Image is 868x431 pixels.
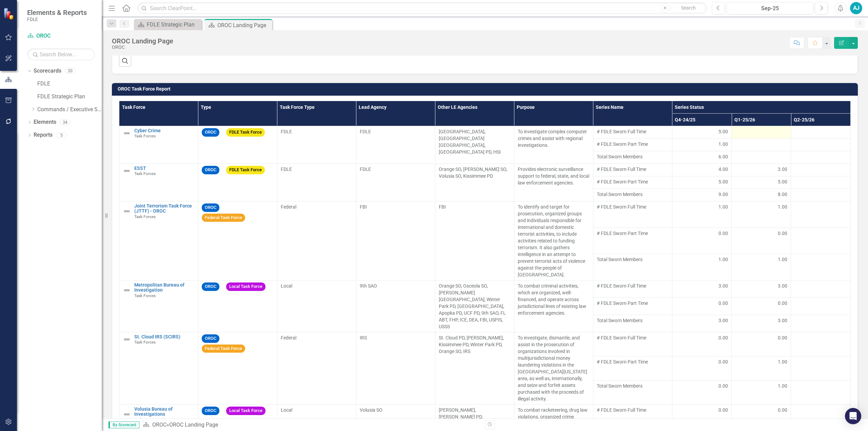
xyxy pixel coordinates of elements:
[439,283,506,329] span: Orange SO, Osceola SO, [PERSON_NAME][GEOGRAPHIC_DATA], Winter Park PD, [GEOGRAPHIC_DATA], Apopka ...
[152,422,166,428] a: OROC
[143,421,480,429] div: »
[718,191,728,198] span: 9.00
[134,134,156,138] span: Task Forces
[672,332,731,356] td: Double-Click to Edit
[439,129,501,155] span: [GEOGRAPHIC_DATA], [GEOGRAPHIC_DATA] [GEOGRAPHIC_DATA], [GEOGRAPHIC_DATA] PD, HSI
[718,282,728,289] span: 3.00
[778,300,787,307] span: 0.00
[60,119,71,125] div: 34
[123,129,131,137] img: Not Defined
[226,282,265,291] span: Local Task Force
[226,407,265,415] span: Local Task Force
[732,138,791,151] td: Double-Click to Edit
[439,204,446,210] span: FBI
[791,163,851,176] td: Double-Click to Edit
[732,201,791,228] td: Double-Click to Edit
[732,126,791,138] td: Double-Click to Edit
[360,204,367,210] span: FBI
[597,282,669,289] span: # FDLE Sworn Full Time
[360,283,377,289] span: 9th SAO
[3,8,15,20] img: ClearPoint Strategy
[681,5,696,11] span: Search
[37,93,102,101] a: FDLE Strategic Plan
[732,404,791,419] td: Double-Click to Edit
[671,3,705,13] button: Search
[217,21,271,30] div: OROC Landing Page
[134,334,195,339] a: St. Cloud IRS (SCIRS)
[134,214,156,219] span: Task Forces
[597,358,669,365] span: # FDLE Sworn Part Time
[718,203,728,210] span: 1.00
[718,166,728,173] span: 4.00
[732,297,791,315] td: Double-Click to Edit
[123,410,131,418] img: Not Defined
[439,407,503,426] span: [PERSON_NAME], [PERSON_NAME] PD, [PERSON_NAME], FBI, ATF, HSI
[597,317,669,324] span: Total Sworn Members
[65,68,76,74] div: 20
[778,256,787,263] span: 1.00
[226,128,265,137] span: FDLE Task Force
[134,417,156,422] span: Task Forces
[281,283,292,289] span: Local
[778,407,787,413] span: 0.00
[202,407,219,415] span: OROC
[27,17,87,22] small: FDLE
[202,166,219,174] span: OROC
[672,228,731,254] td: Double-Click to Edit
[778,178,787,185] span: 5.00
[119,332,198,404] td: Double-Click to Edit Right Click for Context Menu
[34,131,53,139] a: Reports
[597,203,669,210] span: # FDLE Sworn Full Time
[672,163,731,176] td: Double-Click to Edit
[727,2,813,14] button: Sep-25
[119,201,198,280] td: Double-Click to Edit Right Click for Context Menu
[134,293,156,298] span: Task Forces
[119,126,198,163] td: Double-Click to Edit Right Click for Context Menu
[597,191,669,198] span: Total Sworn Members
[137,2,707,14] input: Search ClearPoint...
[791,404,851,419] td: Double-Click to Edit
[108,422,139,428] span: By Scorecard
[791,356,851,380] td: Double-Click to Edit
[123,167,131,175] img: Not Defined
[672,138,731,151] td: Double-Click to Edit
[732,228,791,254] td: Double-Click to Edit
[34,67,61,75] a: Scorecards
[112,45,173,50] div: OROC
[597,334,669,341] span: # FDLE Sworn Full Time
[439,166,507,179] span: Orange SO, [PERSON_NAME] SO, Volusia SO, Kissimmee PD
[778,317,787,324] span: 3.00
[134,203,195,214] a: Joint Terrorism Task Force (JTTF) - OROC
[37,80,102,88] a: FDLE
[518,166,589,185] span: Provides electronic surveillance support to federal, state, and local law enforcement agencies.
[718,358,728,365] span: 0.00
[732,163,791,176] td: Double-Click to Edit
[134,171,156,176] span: Task Forces
[281,129,292,134] span: FDLE
[134,340,156,345] span: Task Forces
[123,207,131,215] img: Not Defined
[850,2,862,14] button: AJ
[791,138,851,151] td: Double-Click to Edit
[791,126,851,138] td: Double-Click to Edit
[281,166,292,172] span: FDLE
[791,228,851,254] td: Double-Click to Edit
[732,280,791,297] td: Double-Click to Edit
[778,282,787,289] span: 3.00
[672,356,731,380] td: Double-Click to Edit
[136,20,200,29] a: FDLE Strategic Plan
[27,32,95,40] a: OROC
[134,282,195,293] a: Metropolitan Bureau of Investigation
[732,332,791,356] td: Double-Click to Edit
[597,256,669,263] span: Total Sworn Members
[778,166,787,173] span: 3.00
[718,256,728,263] span: 1.00
[597,153,669,160] span: Total Sworn Members
[147,20,200,29] div: FDLE Strategic Plan
[597,407,669,413] span: # FDLE Sworn Full Time
[202,128,219,137] span: OROC
[226,166,265,174] span: FDLE Task Force
[360,129,371,134] span: FDLE
[718,128,728,135] span: 5.00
